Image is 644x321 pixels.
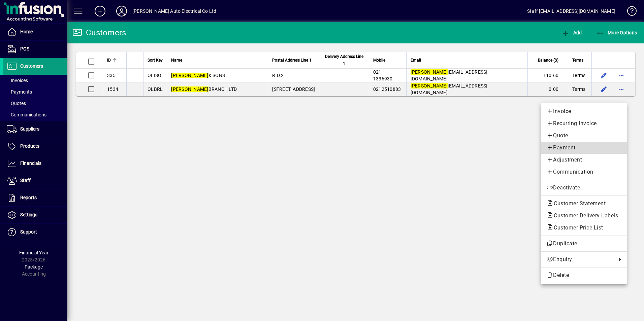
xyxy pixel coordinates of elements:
[546,132,621,140] span: Quote
[546,200,609,207] span: Customer Statement
[546,119,621,128] span: Recurring Invoice
[546,224,607,231] span: Customer Price List
[541,182,627,194] button: Deactivate customer
[546,168,621,176] span: Communication
[546,107,621,115] span: Invoice
[546,240,621,248] span: Duplicate
[546,144,621,152] span: Payment
[546,255,613,263] span: Enquiry
[546,212,621,219] span: Customer Delivery Labels
[546,156,621,164] span: Adjustment
[546,271,621,279] span: Delete
[546,184,621,192] span: Deactivate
